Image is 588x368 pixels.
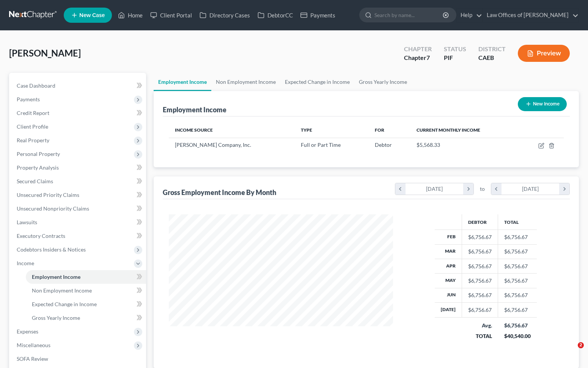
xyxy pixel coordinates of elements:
[17,82,55,89] span: Case Dashboard
[175,142,251,148] span: [PERSON_NAME] Company, Inc.
[17,219,37,225] span: Lawsuits
[114,8,146,22] a: Home
[468,332,492,340] div: TOTAL
[26,297,146,311] a: Expected Change in Income
[417,127,480,133] span: Current Monthly Income
[32,274,80,280] span: Employment Income
[444,45,466,53] div: Status
[462,214,498,230] th: Debtor
[11,161,146,175] a: Property Analysis
[26,284,146,297] a: Non Employment Income
[562,342,580,360] iframe: Intercom live chat
[301,142,341,148] span: Full or Part Time
[9,47,81,58] span: [PERSON_NAME]
[444,53,466,62] div: PIF
[498,259,537,273] td: $6,756.67
[478,53,506,62] div: CAEB
[426,54,430,61] span: 7
[435,303,462,317] th: [DATE]
[11,175,146,188] a: Secured Claims
[11,215,146,229] a: Lawsuits
[375,142,392,148] span: Debtor
[17,328,38,335] span: Expenses
[17,137,49,143] span: Real Property
[17,246,86,253] span: Codebtors Insiders & Notices
[468,277,492,285] div: $6,756.67
[463,183,473,195] i: chevron_right
[498,288,537,302] td: $6,756.67
[518,45,570,62] button: Preview
[32,287,92,294] span: Non Employment Income
[468,233,492,241] div: $6,756.67
[435,259,462,273] th: Apr
[17,164,59,171] span: Property Analysis
[17,96,40,102] span: Payments
[17,123,48,130] span: Client Profile
[395,183,406,195] i: chevron_left
[559,183,569,195] i: chevron_right
[17,192,79,198] span: Unsecured Priority Claims
[11,188,146,202] a: Unsecured Priority Claims
[417,142,440,148] span: $5,568.33
[498,303,537,317] td: $6,756.67
[375,127,384,133] span: For
[498,244,537,259] td: $6,756.67
[478,45,506,53] div: District
[17,342,50,348] span: Miscellaneous
[254,8,297,22] a: DebtorCC
[32,301,97,307] span: Expected Change in Income
[17,260,34,266] span: Income
[468,322,492,329] div: Avg.
[11,106,146,120] a: Credit Report
[404,45,432,53] div: Chapter
[11,79,146,93] a: Case Dashboard
[435,230,462,244] th: Feb
[17,205,89,212] span: Unsecured Nonpriority Claims
[435,244,462,259] th: Mar
[498,274,537,288] td: $6,756.67
[280,73,354,91] a: Expected Change in Income
[163,188,276,197] div: Gross Employment Income By Month
[79,13,105,18] span: New Case
[163,105,226,114] div: Employment Income
[483,8,579,22] a: Law Offices of [PERSON_NAME]
[17,151,60,157] span: Personal Property
[457,8,482,22] a: Help
[468,263,492,270] div: $6,756.67
[17,355,48,362] span: SOFA Review
[297,8,339,22] a: Payments
[504,322,531,329] div: $6,756.67
[154,73,211,91] a: Employment Income
[468,306,492,314] div: $6,756.67
[480,185,485,193] span: to
[175,127,213,133] span: Income Source
[468,291,492,299] div: $6,756.67
[435,274,462,288] th: May
[502,183,560,195] div: [DATE]
[435,288,462,302] th: Jun
[146,8,196,22] a: Client Portal
[17,233,65,239] span: Executory Contracts
[26,270,146,284] a: Employment Income
[11,229,146,243] a: Executory Contracts
[301,127,312,133] span: Type
[11,352,146,366] a: SOFA Review
[518,97,567,111] button: New Income
[498,230,537,244] td: $6,756.67
[26,311,146,325] a: Gross Yearly Income
[17,110,49,116] span: Credit Report
[468,248,492,255] div: $6,756.67
[32,315,80,321] span: Gross Yearly Income
[374,8,444,22] input: Search by name...
[196,8,254,22] a: Directory Cases
[406,183,464,195] div: [DATE]
[578,342,584,348] span: 2
[498,214,537,230] th: Total
[491,183,502,195] i: chevron_left
[17,178,53,184] span: Secured Claims
[354,73,412,91] a: Gross Yearly Income
[211,73,280,91] a: Non Employment Income
[504,332,531,340] div: $40,540.00
[11,202,146,215] a: Unsecured Nonpriority Claims
[404,53,432,62] div: Chapter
